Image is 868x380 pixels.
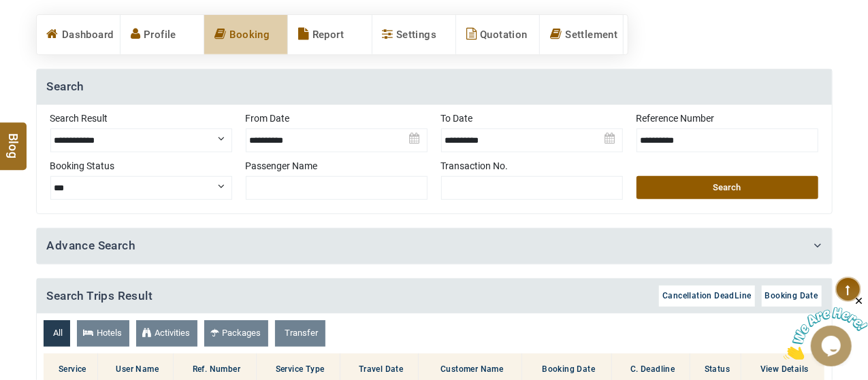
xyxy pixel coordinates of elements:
[37,15,120,54] a: Dashboard
[456,15,539,54] a: Quotation
[37,69,832,105] h4: Search
[120,15,204,54] a: Profile
[372,15,455,54] a: Settings
[204,320,268,347] a: Packages
[77,320,129,347] a: Hotels
[784,295,868,360] iframe: chat widget
[441,159,623,173] label: Transaction No.
[50,159,232,173] label: Booking Status
[204,15,287,54] a: Booking
[136,320,197,347] a: Activities
[637,111,818,125] label: Reference Number
[288,15,371,54] a: Report
[44,320,70,347] a: All
[275,320,325,347] a: Transfer
[50,111,232,125] label: Search Result
[662,291,751,300] span: Cancellation DeadLine
[246,159,428,173] label: Passenger Name
[37,279,832,314] h4: Search Trips Result
[5,133,22,145] span: Blog
[540,15,623,54] a: Settlement
[765,291,818,300] span: Booking Date
[47,239,136,252] a: Advance Search
[637,176,818,199] button: Search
